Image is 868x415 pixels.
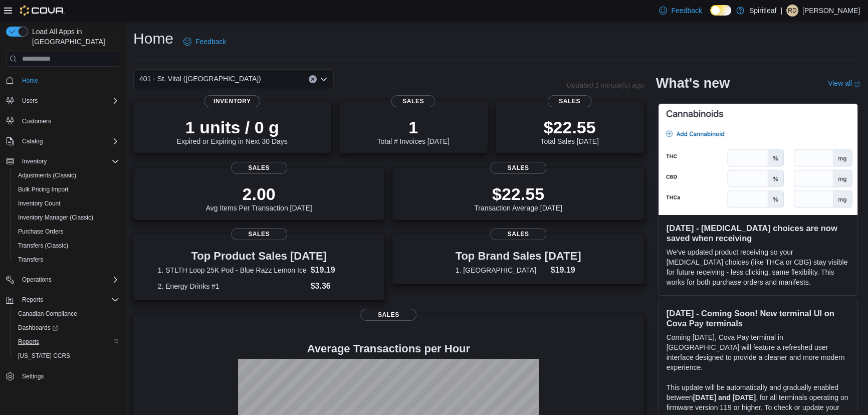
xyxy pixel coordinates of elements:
h1: Home [133,29,173,49]
button: Customers [2,114,123,128]
button: Operations [2,273,123,287]
h3: [DATE] - [MEDICAL_DATA] choices are now saved when receiving [667,223,849,243]
dt: 1. [GEOGRAPHIC_DATA] [456,265,547,275]
span: 401 - St. Vital ([GEOGRAPHIC_DATA]) [139,73,261,85]
span: Reports [18,338,39,346]
button: [US_STATE] CCRS [10,349,123,363]
span: Inventory [18,155,119,167]
span: Inventory Count [18,199,61,207]
button: Adjustments (Classic) [10,168,123,182]
span: Inventory Manager (Classic) [14,212,119,224]
span: Dashboards [18,324,58,332]
div: Avg Items Per Transaction [DATE] [206,184,312,212]
a: Adjustments (Classic) [14,169,80,181]
button: Inventory [2,154,123,168]
div: Transaction Average [DATE] [474,184,562,212]
dt: 1. STLTH Loop 25K Pod - Blue Razz Lemon Ice [158,265,307,275]
span: RD [788,5,796,17]
h2: What's new [656,75,730,91]
span: Transfers [14,254,119,266]
nav: Complex example [6,69,119,409]
span: Sales [490,228,546,240]
span: Settings [18,370,119,382]
a: Transfers (Classic) [14,240,72,252]
a: Feedback [655,1,706,21]
span: Reports [14,336,119,348]
button: Clear input [309,75,317,83]
p: Coming [DATE], Cova Pay terminal in [GEOGRAPHIC_DATA] will feature a refreshed user interface des... [667,332,849,372]
p: [PERSON_NAME] [802,5,860,17]
p: We've updated product receiving so your [MEDICAL_DATA] choices (like THCa or CBG) stay visible fo... [667,247,849,287]
dt: 2. Energy Drinks #1 [158,281,307,291]
span: Sales [231,228,287,240]
svg: External link [854,81,860,87]
span: Bulk Pricing Import [14,183,119,195]
h3: Top Brand Sales [DATE] [456,250,581,262]
a: Canadian Compliance [14,308,81,320]
a: Home [18,75,42,87]
button: Purchase Orders [10,225,123,239]
span: Users [22,97,38,105]
div: Total Sales [DATE] [540,117,598,145]
a: Purchase Orders [14,226,68,238]
span: Load All Apps in [GEOGRAPHIC_DATA] [28,27,119,47]
a: Customers [18,115,55,127]
span: Home [22,77,38,85]
p: Updated 1 minute(s) ago [566,81,643,89]
span: [US_STATE] CCRS [18,352,70,360]
span: Inventory Manager (Classic) [18,214,93,222]
span: Dashboards [14,322,119,334]
span: Feedback [671,6,702,16]
span: Operations [18,274,119,286]
a: Settings [18,370,48,382]
a: Bulk Pricing Import [14,183,73,195]
p: Spiritleaf [749,5,776,17]
span: Settings [22,372,44,380]
span: Canadian Compliance [14,308,119,320]
a: View allExternal link [828,79,860,87]
span: Canadian Compliance [18,310,77,318]
button: Inventory Count [10,196,123,211]
button: Settings [2,369,123,383]
span: Reports [18,294,119,306]
span: Users [18,95,119,107]
button: Catalog [2,134,123,148]
span: Feedback [195,37,226,47]
p: 2.00 [206,184,312,204]
span: Inventory [22,157,47,165]
div: Total # Invoices [DATE] [377,117,449,145]
button: Inventory [18,155,51,167]
button: Bulk Pricing Import [10,182,123,196]
span: Sales [231,162,287,174]
span: Catalog [22,137,43,145]
span: Sales [360,309,416,321]
p: $22.55 [540,117,598,137]
span: Adjustments (Classic) [14,169,119,181]
dd: $19.19 [311,264,360,276]
p: 1 [377,117,449,137]
h4: Average Transactions per Hour [141,343,636,355]
h3: Top Product Sales [DATE] [158,250,360,262]
button: Reports [2,293,123,307]
span: Purchase Orders [14,226,119,238]
button: Catalog [18,135,47,147]
button: Transfers (Classic) [10,239,123,253]
span: Sales [391,95,436,107]
p: 1 units / 0 g [177,117,288,137]
a: Reports [14,336,43,348]
span: Transfers [18,256,43,264]
span: Transfers (Classic) [14,240,119,252]
a: Dashboards [14,322,62,334]
button: Open list of options [320,75,328,83]
a: Inventory Manager (Classic) [14,212,97,224]
input: Dark Mode [710,5,731,16]
p: | [780,5,782,17]
span: Transfers (Classic) [18,242,68,250]
p: $22.55 [474,184,562,204]
span: Customers [18,115,119,127]
span: Sales [547,95,592,107]
button: Canadian Compliance [10,307,123,321]
a: Inventory Count [14,197,65,210]
dd: $3.36 [311,280,360,292]
div: Expired or Expiring in Next 30 Days [177,117,288,145]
